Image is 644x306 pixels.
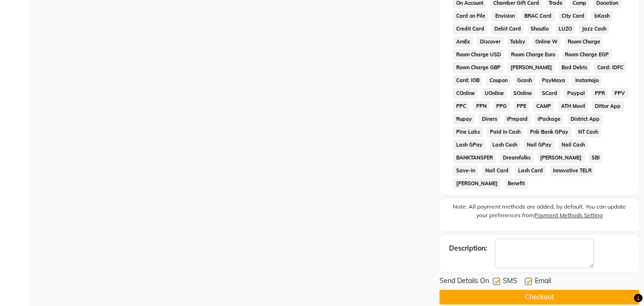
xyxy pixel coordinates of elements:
[503,276,517,288] span: SMS
[564,88,588,99] span: Paypal
[504,114,531,125] span: iPrepaid
[562,49,612,60] span: Room Charge EGP
[556,23,575,34] span: LUZO
[575,127,602,137] span: NT Cash
[507,36,529,47] span: Tabby
[449,202,630,223] label: Note: All payment methods are added, by default. You can update your preferences from
[453,101,469,112] span: PPC
[487,127,523,137] span: Paid in Cash
[534,211,603,220] label: Payment Methods Setting
[594,62,627,73] span: Card: IDFC
[535,276,551,288] span: Email
[440,276,489,288] span: Send Details On
[492,11,518,21] span: Envision
[564,36,603,47] span: Room Charge
[453,11,488,21] span: Card on File
[567,114,603,125] span: District App
[514,101,530,112] span: PPE
[537,152,585,163] span: [PERSON_NAME]
[533,101,554,112] span: CAMP
[511,88,535,99] span: SOnline
[453,88,478,99] span: COnline
[453,36,473,47] span: AmEx
[532,36,561,47] span: Online W
[589,152,603,163] span: SBI
[535,114,564,125] span: iPackage
[521,11,555,21] span: BRAC Card
[453,75,482,86] span: Card: IOB
[500,152,533,163] span: Dreamfolks
[453,23,487,34] span: Credit Card
[477,36,503,47] span: Discover
[473,101,490,112] span: PPN
[489,139,520,150] span: Lash Cash
[572,75,602,86] span: Instamojo
[559,11,588,21] span: City Card
[591,11,613,21] span: bKash
[453,114,475,125] span: Rupay
[559,62,591,73] span: Bad Debts
[481,88,507,99] span: UOnline
[592,101,624,112] span: Dittor App
[486,75,511,86] span: Coupon
[453,139,485,150] span: Lash GPay
[550,165,595,176] span: Innovative TELR
[507,62,555,73] span: [PERSON_NAME]
[515,165,546,176] span: Lash Card
[453,127,483,137] span: Pine Labs
[524,139,555,150] span: Nail GPay
[440,290,639,305] button: Checkout
[482,165,511,176] span: Nail Card
[453,62,503,73] span: Room Charge GBP
[539,75,569,86] span: PayMaya
[453,165,478,176] span: Save-In
[592,88,608,99] span: PPR
[449,243,487,253] div: Description:
[493,101,510,112] span: PPG
[579,23,609,34] span: Jazz Cash
[528,23,552,34] span: Shoutlo
[559,139,588,150] span: Nail Cash
[504,178,528,189] span: Benefit
[453,178,501,189] span: [PERSON_NAME]
[491,23,524,34] span: Debit Card
[479,114,500,125] span: Diners
[539,88,561,99] span: SCard
[508,49,558,60] span: Room Charge Euro
[453,152,496,163] span: BANKTANSFER
[453,49,504,60] span: Room Charge USD
[612,88,628,99] span: PPV
[514,75,535,86] span: Gcash
[558,101,588,112] span: ATH Movil
[527,127,572,137] span: Pnb Bank GPay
